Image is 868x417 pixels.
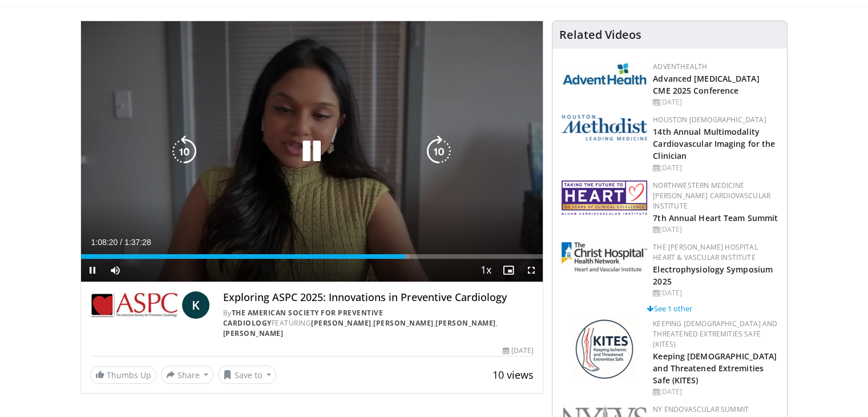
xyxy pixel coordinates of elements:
span: 1:37:28 [124,238,151,247]
a: Keeping [DEMOGRAPHIC_DATA] and Threatened Extremities Safe (KITES) [653,319,777,349]
button: Fullscreen [520,259,543,282]
img: 5c3c682d-da39-4b33-93a5-b3fb6ba9580b.jpg.150x105_q85_autocrop_double_scale_upscale_version-0.2.jpg [562,62,647,85]
button: Save to [218,366,276,384]
button: Pause [81,259,104,282]
div: By FEATURING , , , [223,308,534,339]
h4: Exploring ASPC 2025: Innovations in Preventive Cardiology [223,291,534,304]
a: AdventHealth [653,62,707,71]
h4: Related Videos [559,28,641,42]
a: [PERSON_NAME] [223,328,284,338]
button: Enable picture-in-picture mode [497,259,520,282]
a: NY Endovascular Summit [653,404,749,414]
img: bf26f766-c297-4107-aaff-b3718bba667b.png.150x105_q85_autocrop_double_scale_upscale_version-0.2.png [573,319,636,379]
a: Thumbs Up [90,366,156,384]
button: Share [161,366,214,384]
img: The American Society for Preventive Cardiology [90,291,177,319]
a: Electrophysiology Symposium 2025 [653,264,773,287]
button: Playback Rate [474,259,497,282]
a: Houston [DEMOGRAPHIC_DATA] [653,115,766,125]
div: [DATE] [653,163,778,173]
div: [DATE] [653,97,778,107]
a: 14th Annual Multimodality Cardiovascular Imaging for the Clinician [653,126,775,161]
video-js: Video Player [81,21,543,282]
button: Mute [104,259,127,282]
a: The American Society for Preventive Cardiology [223,308,383,328]
img: 32b1860c-ff7d-4915-9d2b-64ca529f373e.jpg.150x105_q85_autocrop_double_scale_upscale_version-0.2.jpg [562,242,647,271]
span: / [120,238,122,247]
div: Progress Bar [81,254,543,259]
a: 7th Annual Heart Team Summit [653,212,778,223]
div: [DATE] [653,224,778,235]
img: 5e4488cc-e109-4a4e-9fd9-73bb9237ee91.png.150x105_q85_autocrop_double_scale_upscale_version-0.2.png [562,115,647,141]
a: [PERSON_NAME] [311,318,372,328]
a: K [182,291,209,319]
a: Advanced [MEDICAL_DATA] CME 2025 Conference [653,73,759,96]
a: Northwestern Medicine [PERSON_NAME] Cardiovascular Institute [653,181,770,211]
a: The [PERSON_NAME] Hospital Heart & Vascular Institute [653,242,757,262]
a: See 1 other [647,303,692,314]
span: 1:08:20 [91,238,118,247]
a: Keeping [DEMOGRAPHIC_DATA] and Threatened Extremities Safe (KITES) [653,351,777,386]
img: f8a43200-de9b-4ddf-bb5c-8eb0ded660b2.png.150x105_q85_autocrop_double_scale_upscale_version-0.2.png [562,181,647,215]
a: [PERSON_NAME] [435,318,496,328]
div: [DATE] [653,288,778,298]
div: [DATE] [503,346,534,356]
span: 10 views [492,368,534,382]
a: [PERSON_NAME] [373,318,434,328]
div: [DATE] [653,387,778,397]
